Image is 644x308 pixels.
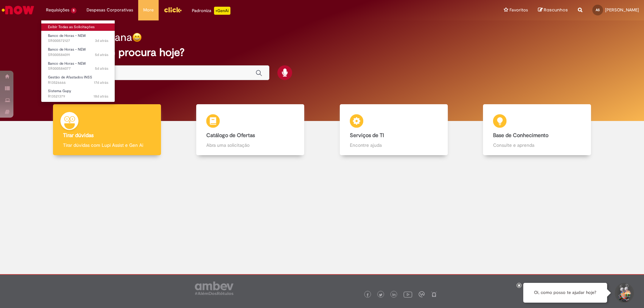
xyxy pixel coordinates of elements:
[195,282,233,295] img: logo_footer_ambev_rotulo_gray.png
[206,142,294,148] p: Abra uma solicitação
[48,33,86,38] span: Banco de Horas - NEW
[322,104,466,156] a: Serviços de TI Encontre ajuda
[48,61,86,66] span: Banco de Horas - NEW
[41,74,115,86] a: Aberto R13526666 : Gestão de Afastados INSS
[95,38,108,43] span: 3d atrás
[94,80,108,85] span: 17d atrás
[95,66,108,71] span: 5d atrás
[214,7,230,15] p: +GenAi
[48,66,108,71] span: SR000584077
[63,142,151,148] p: Tirar dúvidas com Lupi Assist e Gen Ai
[392,293,396,297] img: logo_footer_linkedin.png
[596,8,600,12] span: AS
[48,75,92,80] span: Gestão de Afastados INSS
[350,142,438,148] p: Encontre ajuda
[164,5,182,15] img: click_logo_yellow_360x200.png
[379,293,382,297] img: logo_footer_twitter.png
[48,47,86,52] span: Banco de Horas - NEW
[35,104,179,156] a: Tirar dúvidas Tirar dúvidas com Lupi Assist e Gen Ai
[143,7,154,13] span: More
[41,46,115,58] a: Aberto SR000584091 : Banco de Horas - NEW
[419,291,425,297] img: logo_footer_workplace.png
[544,7,568,13] span: Rascunhos
[538,7,568,13] a: Rascunhos
[95,52,108,57] time: 24/09/2025 11:15:34
[48,52,108,58] span: SR000584091
[614,283,634,303] button: Iniciar Conversa de Suporte
[132,33,142,42] img: happy-face.png
[94,94,108,99] time: 11/09/2025 11:28:45
[48,94,108,99] span: R13521379
[41,60,115,72] a: Aberto SR000584077 : Banco de Horas - NEW
[350,132,384,139] b: Serviços de TI
[509,7,528,13] span: Favoritos
[48,38,108,44] span: SR000572127
[87,7,133,13] span: Despesas Corporativas
[1,3,35,17] img: ServiceNow
[493,132,548,139] b: Base de Conhecimento
[95,66,108,71] time: 24/09/2025 11:12:24
[41,20,115,102] ul: Requisições
[466,104,609,156] a: Base de Conhecimento Consulte e aprenda
[48,88,71,94] span: Sistema Gupy
[431,291,437,297] img: logo_footer_naosei.png
[179,104,322,156] a: Catálogo de Ofertas Abra uma solicitação
[95,52,108,57] span: 5d atrás
[94,80,108,85] time: 12/09/2025 09:49:17
[41,87,115,100] a: Aberto R13521379 : Sistema Gupy
[366,293,369,297] img: logo_footer_facebook.png
[523,283,607,303] div: Oi, como posso te ajudar hoje?
[41,23,115,31] a: Exibir Todas as Solicitações
[48,80,108,85] span: R13526666
[71,8,76,13] span: 5
[605,7,639,13] span: [PERSON_NAME]
[192,7,230,15] div: Padroniza
[95,38,108,43] time: 26/09/2025 10:06:26
[63,132,94,139] b: Tirar dúvidas
[206,132,255,139] b: Catálogo de Ofertas
[493,142,581,148] p: Consulte e aprenda
[58,47,586,58] h2: O que você procura hoje?
[41,32,115,45] a: Aberto SR000572127 : Banco de Horas - NEW
[94,94,108,99] span: 18d atrás
[404,290,412,299] img: logo_footer_youtube.png
[46,7,69,13] span: Requisições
